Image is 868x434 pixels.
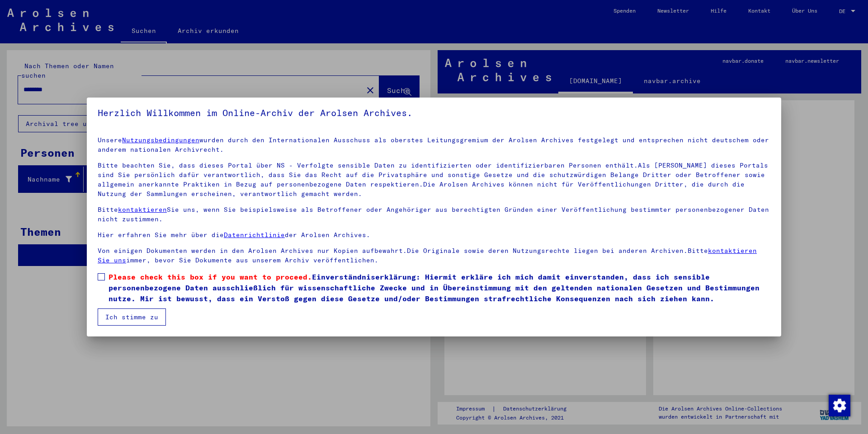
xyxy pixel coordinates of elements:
[224,231,285,239] a: Datenrichtlinie
[98,106,770,120] h5: Herzlich Willkommen im Online-Archiv der Arolsen Archives.
[98,205,770,224] p: Bitte Sie uns, wenn Sie beispielsweise als Betroffener oder Angehöriger aus berechtigten Gründen ...
[98,230,770,240] p: Hier erfahren Sie mehr über die der Arolsen Archives.
[122,136,199,144] a: Nutzungsbedingungen
[829,395,850,416] img: Zustimmung ändern
[98,135,770,154] p: Unsere wurden durch den Internationalen Ausschuss als oberstes Leitungsgremium der Arolsen Archiv...
[108,272,312,281] span: Please check this box if you want to proceed.
[118,205,167,214] a: kontaktieren
[98,246,770,265] p: Von einigen Dokumenten werden in den Arolsen Archives nur Kopien aufbewahrt.Die Originale sowie d...
[108,271,770,304] span: Einverständniserklärung: Hiermit erkläre ich mich damit einverstanden, dass ich sensible personen...
[98,161,770,199] p: Bitte beachten Sie, dass dieses Portal über NS - Verfolgte sensible Daten zu identifizierten oder...
[98,308,166,326] button: Ich stimme zu
[828,394,850,416] div: Zustimmung ändern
